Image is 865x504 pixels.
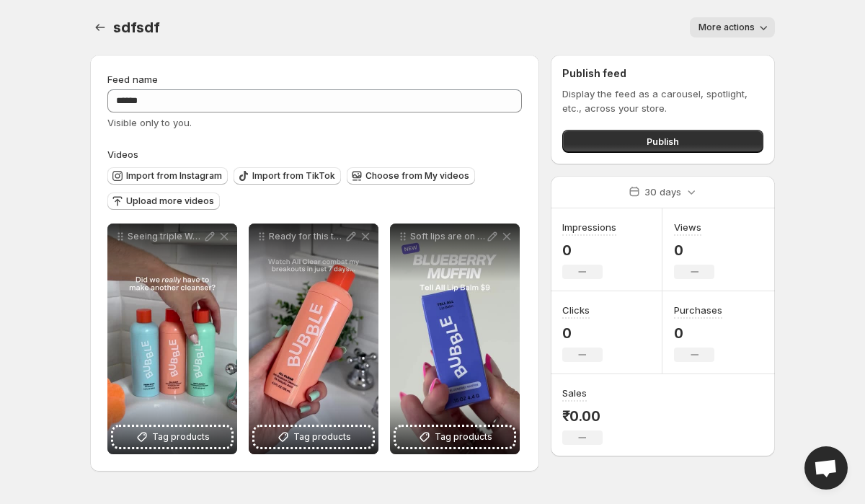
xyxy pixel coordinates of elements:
[107,74,158,85] span: Feed name
[435,430,492,444] span: Tag products
[562,324,603,342] p: 0
[254,427,373,447] button: Tag products
[107,193,220,210] button: Upload more videos
[128,231,203,242] p: Seeing triple We have three cleansers for you to choose from but which is best for you Lets break...
[674,242,714,259] p: 0
[562,407,603,425] p: ₹0.00
[107,167,228,185] button: Import from Instagram
[690,17,775,37] button: More actions
[410,231,485,242] p: Soft lips are on the menu Introducing our brand new Tell All Flavors Pumpkin Spice Blueberry Muff...
[113,19,160,36] span: sdfsdf
[126,195,214,207] span: Upload more videos
[107,117,192,128] span: Visible only to you.
[90,17,110,37] button: Settings
[107,224,237,454] div: Seeing triple We have three cleansers for you to choose from but which is best for you Lets break...
[390,224,520,454] div: Soft lips are on the menu Introducing our brand new Tell All Flavors Pumpkin Spice Blueberry Muff...
[152,430,210,444] span: Tag products
[562,87,763,115] p: Display the feed as a carousel, spotlight, etc., across your store.
[293,430,351,444] span: Tag products
[396,427,514,447] button: Tag products
[562,130,763,153] button: Publish
[126,170,222,182] span: Import from Instagram
[107,149,138,160] span: Videos
[674,220,701,234] h3: Views
[347,167,475,185] button: Choose from My videos
[269,231,344,242] p: Ready for this transformation All Clear was developed with dermatologists to help treat and preve...
[249,224,378,454] div: Ready for this transformation All Clear was developed with dermatologists to help treat and preve...
[698,22,755,33] span: More actions
[562,220,616,234] h3: Impressions
[113,427,231,447] button: Tag products
[674,303,722,317] h3: Purchases
[647,134,679,149] span: Publish
[644,185,681,199] p: 30 days
[562,66,763,81] h2: Publish feed
[562,242,616,259] p: 0
[562,303,590,317] h3: Clicks
[804,446,848,490] div: Open chat
[234,167,341,185] button: Import from TikTok
[562,386,587,400] h3: Sales
[252,170,335,182] span: Import from TikTok
[674,324,722,342] p: 0
[365,170,469,182] span: Choose from My videos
